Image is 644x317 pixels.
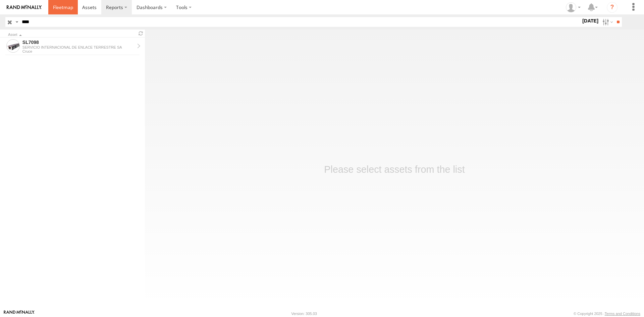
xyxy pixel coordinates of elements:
[574,312,640,316] div: © Copyright 2025 -
[607,2,618,13] i: ?
[605,312,640,316] a: Terms and Conditions
[8,33,134,37] div: Click to Sort
[4,310,35,317] a: Visit our Website
[7,5,42,10] img: rand-logo.svg
[22,39,135,45] div: SL7098 - View Asset History
[563,2,583,12] div: DAVID ARRIETA
[581,17,600,24] label: [DATE]
[137,30,145,37] span: Refresh
[291,312,317,316] div: Version: 305.03
[22,49,135,53] div: Cruce
[14,17,19,27] label: Search Query
[22,45,135,49] div: SERVICIO INTERNACIONAL DE ENLACE TERRESTRE SA
[600,17,614,27] label: Search Filter Options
